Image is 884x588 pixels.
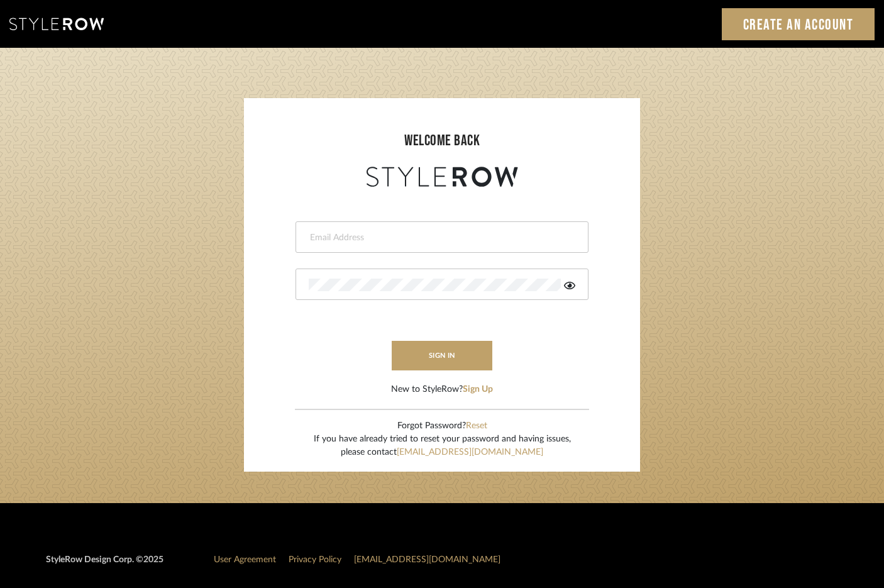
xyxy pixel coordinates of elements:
[354,555,500,564] a: [EMAIL_ADDRESS][DOMAIN_NAME]
[722,8,875,40] a: Create an Account
[214,555,276,564] a: User Agreement
[391,383,493,396] div: New to StyleRow?
[46,553,163,577] div: StyleRow Design Corp. ©2025
[463,383,493,396] button: Sign Up
[309,231,572,244] input: Email Address
[257,130,627,152] div: welcome back
[466,419,487,433] button: Reset
[314,433,571,459] div: If you have already tried to reset your password and having issues, please contact
[314,419,571,433] div: Forgot Password?
[289,555,341,564] a: Privacy Policy
[392,341,492,370] button: sign in
[397,448,543,457] a: [EMAIL_ADDRESS][DOMAIN_NAME]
